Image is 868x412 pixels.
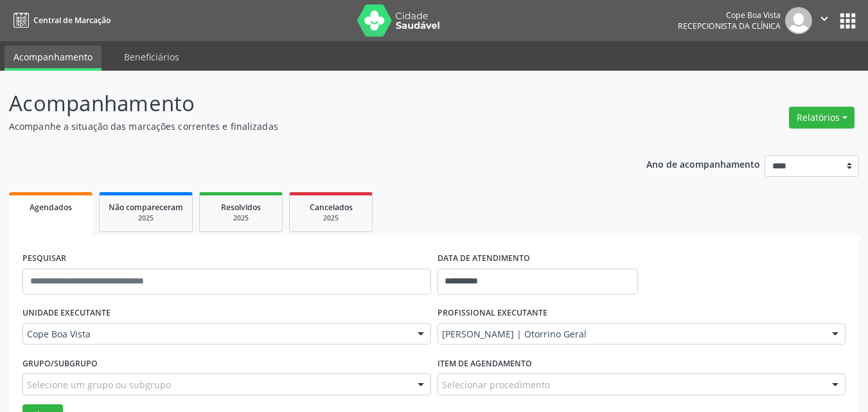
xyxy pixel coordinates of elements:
span: Resolvidos [221,202,261,213]
a: Central de Marcação [9,10,111,31]
button: Relatórios [789,107,855,129]
div: 2025 [299,213,363,223]
label: UNIDADE EXECUTANTE [22,303,111,323]
img: img [785,7,812,34]
label: Grupo/Subgrupo [22,354,98,373]
div: 2025 [209,213,273,223]
span: Central de Marcação [33,15,111,26]
p: Acompanhe a situação das marcações correntes e finalizadas [9,120,604,133]
p: Acompanhamento [9,87,604,120]
a: Beneficiários [115,46,188,68]
span: Cope Boa Vista [27,328,405,341]
p: Ano de acompanhamento [646,156,760,172]
a: Acompanhamento [4,46,102,71]
div: 2025 [109,213,183,223]
div: Cope Boa Vista [678,10,781,21]
span: Cancelados [310,202,353,213]
label: PESQUISAR [22,249,66,269]
label: PROFISSIONAL EXECUTANTE [438,303,547,323]
button:  [812,7,837,34]
span: Agendados [30,202,72,213]
label: DATA DE ATENDIMENTO [438,249,530,269]
span: Selecione um grupo ou subgrupo [27,378,171,391]
span: Não compareceram [109,202,183,213]
i:  [817,12,831,26]
span: Selecionar procedimento [442,378,550,391]
span: [PERSON_NAME] | Otorrino Geral [442,328,820,341]
span: Recepcionista da clínica [678,21,781,31]
label: Item de agendamento [438,354,532,373]
button: apps [837,10,859,32]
